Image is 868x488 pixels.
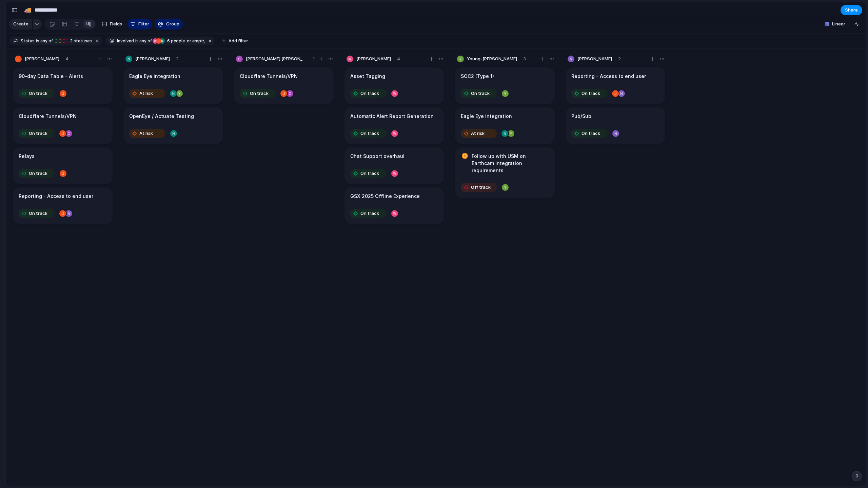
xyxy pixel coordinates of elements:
button: 🚚 [22,5,33,16]
span: 3 [68,38,74,43]
span: At risk [471,130,485,137]
button: At risk [127,128,167,139]
span: 2 [618,56,621,62]
span: On track [360,130,379,137]
h1: 90-day Data Table - Alerts [19,73,83,80]
span: or empty [186,38,204,44]
button: On track [17,128,56,139]
button: On track [238,88,277,99]
div: Reporting - Access to end userOn track [13,187,113,224]
span: On track [360,170,379,177]
h1: Cloudflare Tunnels/VPN [19,113,77,120]
div: Cloudflare Tunnels/VPNOn track [13,107,113,144]
span: At risk [139,90,153,97]
button: On track [349,208,388,219]
span: Off track [471,184,491,191]
span: any of [139,38,152,44]
button: Filter [127,19,152,29]
button: Linear [822,19,848,29]
button: On track [17,208,56,219]
span: On track [29,130,47,137]
button: On track [570,88,609,99]
div: SOC2 (Type 1)On track [455,67,555,104]
span: people [165,38,185,44]
button: Fields [99,19,125,29]
span: any of [39,38,53,44]
span: [PERSON_NAME] [577,56,612,62]
h1: Relays [19,152,35,160]
button: On track [459,88,498,99]
button: Add filter [218,36,252,46]
span: On track [360,210,379,217]
button: 6 peopleor empty [152,37,206,45]
span: On track [360,90,379,97]
span: is [36,38,39,44]
button: At risk [459,128,498,139]
h1: Cloudflare Tunnels/VPN [240,73,298,80]
button: On track [349,88,388,99]
div: GSX 2025 Offline ExperienceOn track [344,187,444,224]
span: is [135,38,139,44]
span: [PERSON_NAME] [25,56,59,62]
button: On track [349,128,388,139]
h1: Eagle Eye integration [461,113,512,120]
div: Pub/SubOn track [566,107,665,144]
span: Involved [117,38,134,44]
span: 4 [65,56,68,62]
div: Cloudflare Tunnels/VPNOn track [234,67,334,104]
button: Share [841,5,862,15]
span: Group [166,21,179,27]
span: On track [29,170,47,177]
button: On track [349,168,388,179]
h1: Reporting - Access to end user [571,73,646,80]
div: Eagle Eye integrationAt risk [123,67,223,104]
button: isany of [35,37,54,45]
span: On track [581,90,600,97]
div: 90-day Data Table - AlertsOn track [13,67,113,104]
button: Create [9,19,32,29]
h1: GSX 2025 Offline Experience [350,192,420,200]
button: Group [155,19,183,29]
div: Asset TaggingOn track [344,67,444,104]
div: Chat Support overhaulOn track [344,147,444,184]
h1: Pub/Sub [571,113,591,120]
button: 3 statuses [53,37,93,45]
span: On track [471,90,490,97]
span: On track [29,210,47,217]
span: Create [13,21,28,27]
span: 2 [176,56,179,62]
div: Eagle Eye integrationAt risk [455,107,555,144]
button: Off track [459,182,498,193]
h1: Chat Support overhaul [350,152,405,160]
div: 🚚 [24,5,32,15]
h1: Automatic Alert Report Generation [350,113,434,120]
span: Status [21,38,35,44]
button: On track [17,88,56,99]
div: Follow up with USM on Earthcam integration requirementsOff track [455,147,555,198]
span: On track [581,130,600,137]
button: At risk [127,88,167,99]
div: Automatic Alert Report GenerationOn track [344,107,444,144]
span: At risk [139,130,153,137]
span: Linear [832,21,845,27]
span: Share [845,7,858,14]
h1: OpenEye / Actuate Testing [129,113,194,120]
span: [PERSON_NAME] [PERSON_NAME] [246,56,307,62]
span: 4 [397,56,400,62]
span: 6 [165,38,171,43]
h1: Reporting - Access to end user [19,192,93,200]
h1: SOC2 (Type 1) [461,73,494,80]
span: 1 [313,56,315,62]
h1: Asset Tagging [350,73,385,80]
span: Filter [138,21,149,27]
span: Young-[PERSON_NAME] [467,56,517,62]
span: On track [250,90,269,97]
span: On track [29,90,47,97]
h1: Follow up with USM on Earthcam integration requirements [472,152,549,174]
span: Fields [110,21,122,27]
button: On track [17,168,56,179]
button: On track [570,128,609,139]
div: RelaysOn track [13,147,113,184]
span: [PERSON_NAME] [135,56,170,62]
button: isany of [134,37,153,45]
